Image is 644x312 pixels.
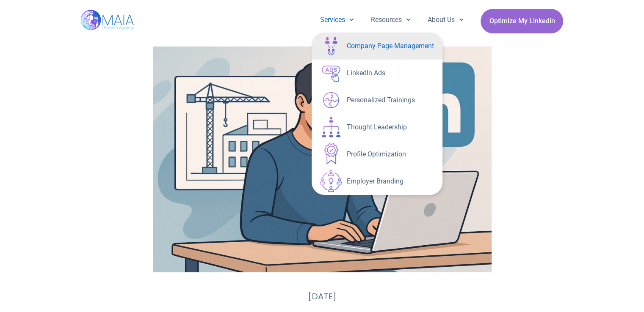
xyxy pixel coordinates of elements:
ul: Services [312,33,442,195]
a: Company Page Management [312,33,442,60]
a: Optimize My Linkedin [481,9,563,33]
span: Optimize My Linkedin [489,13,555,29]
time: [DATE] [308,290,337,302]
a: LinkedIn Ads [312,60,442,87]
a: Personalized Trainings [312,87,442,114]
a: About Us [419,9,472,31]
a: Resources [362,9,419,31]
a: Employer Branding [312,168,442,195]
a: Services [312,9,362,31]
a: [DATE] [308,290,337,303]
nav: Menu [312,9,473,31]
a: Profile Optimization [312,141,442,168]
a: Thought Leadership [312,114,442,141]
